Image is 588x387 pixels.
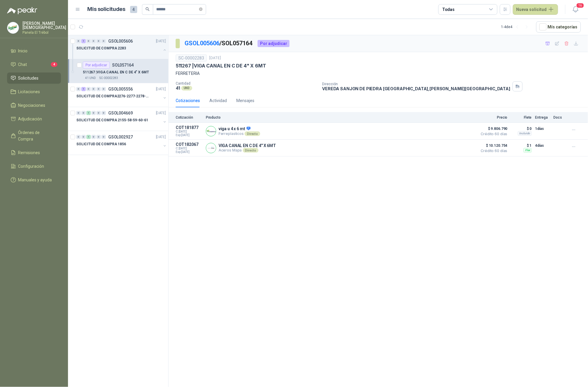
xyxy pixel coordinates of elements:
p: Docs [554,115,566,120]
p: Flete [511,115,532,120]
a: Configuración [7,161,61,172]
div: 0 [91,111,96,115]
div: 0 [96,39,101,43]
div: Todas [442,6,455,13]
span: C: [DATE] [176,130,202,133]
div: 1 [86,135,91,139]
p: [DATE] [156,134,166,140]
p: Cantidad [176,81,318,86]
p: SC-00002283 [99,76,118,80]
p: SOLICITUD DE COMPRA 2283 [76,46,126,51]
div: 0 [81,111,86,115]
div: 1 [86,111,91,115]
a: 0 0 1 0 0 0 GSOL002927[DATE] SOLICITUD DE COMPRA 1856 [76,133,167,152]
p: [DATE] [209,55,221,61]
p: 511267 | VIGA CANAL EN C DE 4" X 6MT [176,63,266,69]
div: 0 [101,111,106,115]
p: Producto [206,115,474,120]
span: Remisiones [18,149,40,156]
p: GSOL005556 [108,87,133,91]
p: 41 [176,86,180,91]
div: 0 [101,135,106,139]
a: Remisiones [7,147,61,158]
p: [DATE] [156,38,166,44]
p: Dirección [322,82,511,86]
span: Configuración [18,163,44,170]
div: Mensajes [236,97,254,104]
span: close-circle [199,7,203,11]
div: SC-00002283 [176,54,207,62]
p: Aceros Mapa [219,148,276,153]
p: [PERSON_NAME] [DEMOGRAPHIC_DATA] [22,21,66,30]
div: 0 [101,87,106,91]
span: Crédito 60 días [478,132,508,136]
p: Entrega [535,115,550,120]
div: 0 [76,87,81,91]
p: VIGA CANAL EN C DE 4" X 6MT [219,143,276,148]
p: FERRETERIA [176,70,581,77]
div: Por adjudicar [83,62,110,69]
span: $ 9.806.790 [478,125,508,132]
p: GSOL002927 [108,135,133,139]
p: 1 días [535,125,550,132]
span: Inicio [18,48,28,54]
span: search [146,7,150,11]
div: Directo [245,131,260,136]
p: GSOL005606 [108,39,133,43]
a: 0 0 1 0 0 0 GSOL004669[DATE] SOLICITUD DE COMPRA 2155-58-59-60-61 [76,109,167,128]
span: Solicitudes [18,75,39,81]
span: Exp: [DATE] [176,150,202,154]
div: 0 [91,39,96,43]
a: Inicio [7,45,61,57]
a: Solicitudes [7,72,61,84]
p: SOLICITUD DE COMPRA2276-2277-2278-2284-2285- [76,93,150,99]
p: viga u 4 x 6 mt [219,126,260,132]
p: 4 días [535,142,550,149]
div: 0 [96,111,101,115]
p: [DATE] [156,110,166,116]
span: 4 [51,62,57,67]
div: Incluido [518,131,532,136]
div: 0 [101,39,106,43]
div: UND [181,86,192,91]
div: 0 [81,135,86,139]
a: 0 1 0 0 0 0 GSOL005606[DATE] SOLICITUD DE COMPRA 2283 [76,38,167,57]
p: 511267 | VIGA CANAL EN C DE 4" X 6MT [83,70,149,75]
span: Órdenes de Compra [18,129,55,142]
a: Adjudicación [7,113,61,125]
p: SOLICITUD DE COMPRA 1856 [76,141,126,147]
a: Negociaciones [7,100,61,111]
p: Ferreplasticos [219,131,260,136]
button: Nueva solicitud [513,4,558,15]
a: 0 1 0 0 0 0 GSOL005556[DATE] SOLICITUD DE COMPRA2276-2277-2278-2284-2285- [76,86,167,104]
div: 0 [86,39,91,43]
a: Por adjudicarSOL057164511267 |VIGA CANAL EN C DE 4" X 6MT41 UNDSC-00002283 [68,59,168,83]
img: Company Logo [7,22,19,33]
span: C: [DATE] [176,147,202,150]
a: Manuales y ayuda [7,174,61,186]
p: [DATE] [156,86,166,92]
div: Directo [243,148,259,153]
span: Licitaciones [18,88,40,95]
div: Flex [524,148,532,153]
div: 41 UND [83,76,98,80]
div: 0 [96,87,101,91]
div: 0 [86,87,91,91]
span: 4 [130,6,137,13]
div: Actividad [209,97,227,104]
div: 0 [76,111,81,115]
img: Logo peakr [7,7,37,14]
div: 1 [81,39,86,43]
span: Crédito 60 días [478,149,508,153]
img: Company Logo [206,143,216,153]
a: Órdenes de Compra [7,127,61,145]
p: VEREDA SANJON DE PIEDRA [GEOGRAPHIC_DATA] , [PERSON_NAME][GEOGRAPHIC_DATA] [322,86,511,91]
span: Chat [18,61,27,68]
button: Mís categorías [536,21,581,33]
span: Adjudicación [18,116,42,122]
div: 0 [76,39,81,43]
span: Manuales y ayuda [18,177,52,183]
a: Chat4 [7,59,61,70]
div: 0 [96,135,101,139]
div: 0 [76,135,81,139]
